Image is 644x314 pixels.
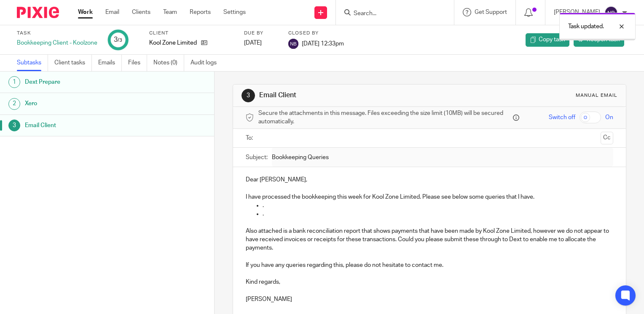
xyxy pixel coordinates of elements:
[576,92,617,99] div: Manual email
[549,113,575,122] span: Switch off
[190,8,211,16] a: Reports
[288,39,298,49] img: svg%3E
[25,76,145,88] h1: Dext Prepare
[153,55,184,71] a: Notes (0)
[223,8,246,16] a: Settings
[246,278,613,286] p: Kind regards,
[605,113,613,122] span: On
[246,261,613,269] p: If you have any queries regarding this, please do not hesitate to contact me.
[246,176,613,184] p: Dear [PERSON_NAME],
[128,55,147,71] a: Files
[8,76,20,88] div: 1
[118,38,122,43] small: /3
[105,8,119,16] a: Email
[568,22,604,31] p: Task updated.
[246,227,613,253] p: Also attached is a bank reconciliation report that shows payments that have been made by Kool Zon...
[163,8,177,16] a: Team
[8,98,20,110] div: 2
[244,39,278,47] div: [DATE]
[98,55,122,71] a: Emails
[25,97,145,110] h1: Xero
[132,8,150,16] a: Clients
[263,210,613,218] p: .
[604,6,618,19] img: svg%3E
[246,134,255,142] label: To:
[246,153,268,162] label: Subject:
[302,40,344,46] span: [DATE] 12:33pm
[149,30,233,37] label: Client
[17,7,59,18] img: Pixie
[263,201,613,210] p: .
[259,91,447,100] h1: Email Client
[246,193,613,201] p: I have processed the bookkeeping this week for Kool Zone Limited. Please see below some queries t...
[244,30,278,37] label: Due by
[288,30,344,37] label: Closed by
[54,55,92,71] a: Client tasks
[17,30,97,37] label: Task
[149,39,197,47] p: Kool Zone Limited
[246,295,613,303] p: [PERSON_NAME]
[17,55,48,71] a: Subtasks
[114,35,122,45] div: 3
[191,55,223,71] a: Audit logs
[241,89,255,102] div: 3
[17,39,97,47] div: Bookkeeping Client - Koolzone
[25,119,145,132] h1: Email Client
[78,8,93,16] a: Work
[601,132,613,144] button: Cc
[8,120,20,131] div: 3
[258,109,511,126] span: Secure the attachments in this message. Files exceeding the size limit (10MB) will be secured aut...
